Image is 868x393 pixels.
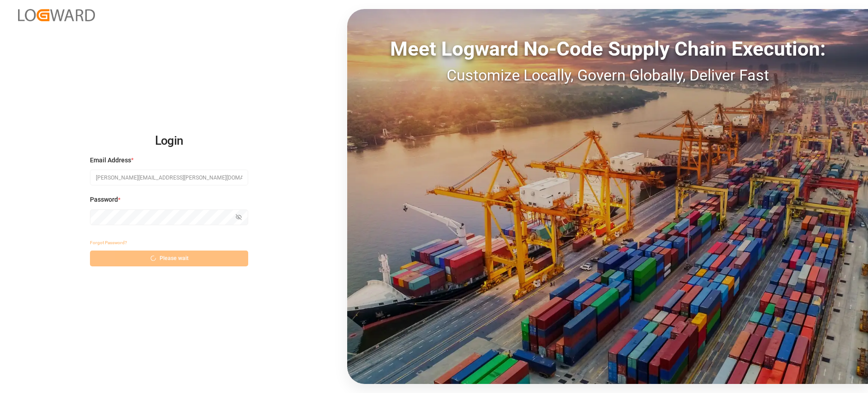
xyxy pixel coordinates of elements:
input: Enter your email [90,170,248,185]
h2: Login [90,127,248,156]
span: Email Address [90,156,131,165]
img: Logward_new_orange.png [18,9,95,21]
div: Meet Logward No-Code Supply Chain Execution: [347,34,868,64]
span: Password [90,195,118,204]
div: Customize Locally, Govern Globally, Deliver Fast [347,64,868,87]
